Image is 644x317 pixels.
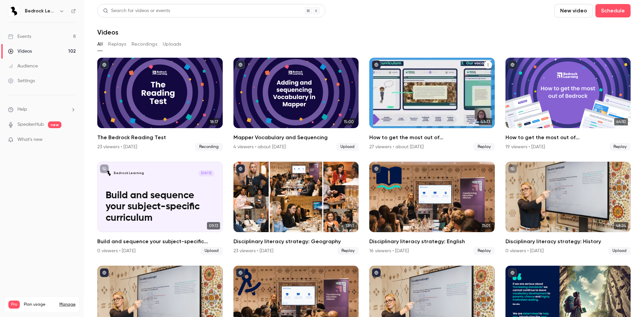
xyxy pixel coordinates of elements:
[233,134,359,142] h2: Mapper Vocabulary and Sequencing
[97,248,136,254] div: 0 viewers • [DATE]
[479,118,492,125] span: 43:33
[8,301,20,309] span: Pro
[97,58,223,151] li: The Bedrock Reading Test
[505,248,544,254] div: 0 viewers • [DATE]
[8,48,32,55] div: Videos
[163,39,181,50] button: Uploads
[369,162,495,255] li: Disciplinary literacy strategy: English
[208,118,220,125] span: 18:17
[474,143,495,151] span: Replay
[8,63,38,69] div: Audience
[97,162,223,255] li: Build and sequence your subject-specific curriculum
[505,58,631,151] li: How to get the most out of Bedrock next academic year
[614,118,628,125] span: 44:10
[207,222,220,229] span: 09:13
[97,144,137,150] div: 23 viewers • [DATE]
[369,58,495,151] li: How to get the most out of Bedrock next academic year
[97,134,223,142] h2: The Bedrock Reading Test
[108,39,126,50] button: Replays
[24,302,55,307] span: Plan usage
[369,144,424,150] div: 27 viewers • about [DATE]
[106,190,214,224] p: Build and sequence your subject-specific curriculum
[372,164,381,173] button: published
[17,136,43,143] span: What's new
[195,143,223,151] span: Recording
[201,247,223,255] span: Upload
[595,4,631,17] button: Schedule
[554,4,593,17] button: New video
[505,58,631,151] a: 44:10How to get the most out of [GEOGRAPHIC_DATA] next academic year19 viewers • [DATE]Replay
[369,237,495,246] h2: Disciplinary literacy strategy: English
[8,77,35,84] div: Settings
[97,237,223,246] h2: Build and sequence your subject-specific curriculum
[131,39,157,50] button: Recordings
[505,237,631,246] h2: Disciplinary literacy strategy: History
[369,248,409,254] div: 16 viewers • [DATE]
[336,143,359,151] span: Upload
[505,144,545,150] div: 19 viewers • [DATE]
[198,170,214,176] span: [DATE]
[100,164,109,173] button: unpublished
[236,164,245,173] button: published
[233,162,359,255] li: Disciplinary literacy strategy: Geography
[8,6,19,16] img: Bedrock Learning
[233,58,359,151] li: Mapper Vocabulary and Sequencing
[608,247,631,255] span: Upload
[372,60,381,69] button: published
[480,222,492,229] span: 31:01
[337,247,359,255] span: Replay
[614,222,628,229] span: 48:24
[233,237,359,246] h2: Disciplinary literacy strategy: Geography
[508,268,517,277] button: published
[48,121,61,128] span: new
[236,60,245,69] button: published
[369,162,495,255] a: 31:01Disciplinary literacy strategy: English16 viewers • [DATE]Replay
[97,4,631,313] section: Videos
[114,171,144,175] p: Bedrock Learning
[8,106,76,113] li: help-dropdown-opener
[343,222,356,229] span: 37:51
[97,58,223,151] a: 18:17The Bedrock Reading Test23 viewers • [DATE]Recording
[59,302,75,307] a: Manage
[100,268,109,277] button: published
[17,106,27,113] span: Help
[505,162,631,255] a: 48:24Disciplinary literacy strategy: History0 viewers • [DATE]Upload
[25,8,56,14] h6: Bedrock Learning
[474,247,495,255] span: Replay
[236,268,245,277] button: published
[97,162,223,255] a: Build and sequence your subject-specific curriculumBedrock Learning[DATE]Build and sequence your ...
[68,137,76,143] iframe: Noticeable Trigger
[505,134,631,142] h2: How to get the most out of [GEOGRAPHIC_DATA] next academic year
[233,58,359,151] a: 15:00Mapper Vocabulary and Sequencing4 viewers • about [DATE]Upload
[8,33,31,40] div: Events
[100,60,109,69] button: published
[609,143,631,151] span: Replay
[505,162,631,255] li: Disciplinary literacy strategy: History
[508,164,517,173] button: unpublished
[233,144,286,150] div: 4 viewers • about [DATE]
[233,248,273,254] div: 23 viewers • [DATE]
[369,134,495,142] h2: How to get the most out of [GEOGRAPHIC_DATA] next academic year
[97,39,103,50] button: All
[369,58,495,151] a: 43:33How to get the most out of [GEOGRAPHIC_DATA] next academic year27 viewers • about [DATE]Replay
[97,28,118,36] h1: Videos
[106,170,112,176] img: Build and sequence your subject-specific curriculum
[103,7,170,14] div: Search for videos or events
[372,268,381,277] button: published
[233,162,359,255] a: 37:51Disciplinary literacy strategy: Geography23 viewers • [DATE]Replay
[508,60,517,69] button: published
[342,118,356,125] span: 15:00
[17,121,44,128] a: SpeakerHub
